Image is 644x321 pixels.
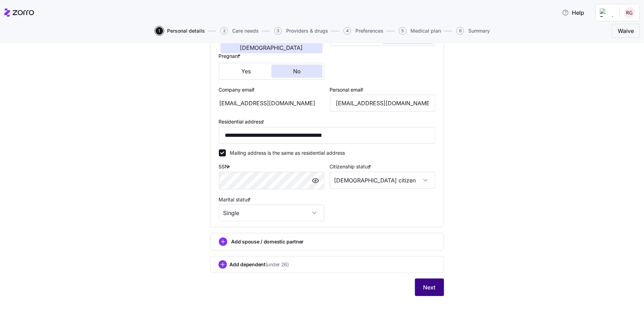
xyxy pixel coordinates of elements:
[230,261,289,268] span: Add dependent
[330,86,365,94] label: Personal email
[231,238,304,245] span: Add spouse / domestic partner
[600,8,614,17] img: Employer logo
[219,163,232,170] label: SSN
[265,261,289,268] span: (under 26)
[330,95,435,112] input: Email
[399,27,441,35] button: 5Medical plan
[154,27,205,35] a: 1Personal details
[468,28,490,33] span: Summary
[415,279,444,296] button: Next
[556,6,590,20] button: Help
[330,163,373,170] label: Citizenship status
[274,27,282,35] span: 3
[232,28,259,33] span: Care needs
[219,86,257,94] label: Company email
[286,28,328,33] span: Providers & drugs
[274,27,328,35] button: 3Providers & drugs
[219,118,266,126] label: Residential address
[399,27,407,35] span: 5
[226,149,345,156] label: Mailing address is the same as residential address
[219,196,252,203] label: Marital status
[423,283,436,292] span: Next
[219,260,227,269] svg: add icon
[155,27,205,35] button: 1Personal details
[220,27,228,35] span: 2
[241,68,251,74] span: Yes
[344,27,351,35] span: 4
[355,28,383,33] span: Preferences
[293,68,301,74] span: No
[220,27,259,35] button: 2Care needs
[344,27,383,35] button: 4Preferences
[167,28,205,33] span: Personal details
[240,45,303,51] span: [DEMOGRAPHIC_DATA]
[624,7,635,18] img: 2480ccf26b21bed0f8047111440d290b
[411,28,441,33] span: Medical plan
[456,27,490,35] button: 6Summary
[330,172,435,189] input: Select citizenship status
[562,8,584,17] span: Help
[219,238,227,246] svg: add icon
[612,24,640,38] button: Waive
[155,27,163,35] span: 1
[219,205,324,221] input: Select marital status
[456,27,464,35] span: 6
[618,27,634,35] span: Waive
[219,52,242,60] label: Pregnant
